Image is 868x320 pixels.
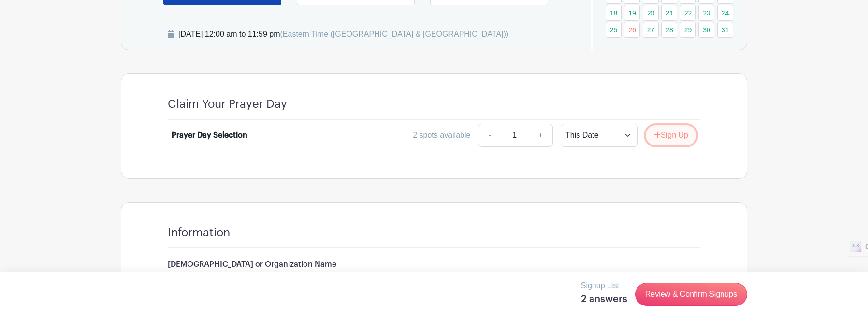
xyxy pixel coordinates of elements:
[581,293,627,305] h5: 2 answers
[717,5,733,21] a: 24
[529,124,553,147] a: +
[624,5,640,21] a: 19
[643,22,659,38] a: 27
[168,260,700,269] h6: [DEMOGRAPHIC_DATA] or Organization Name
[646,125,696,145] button: Sign Up
[178,29,508,40] div: [DATE] 12:00 am to 11:59 pm
[661,5,677,21] a: 21
[606,5,622,21] a: 18
[643,5,659,21] a: 20
[680,22,696,38] a: 29
[698,5,714,21] a: 23
[635,283,747,306] a: Review & Confirm Signups
[717,22,733,38] a: 31
[624,22,640,38] a: 26
[661,22,677,38] a: 28
[680,5,696,21] a: 22
[172,130,247,141] div: Prayer Day Selection
[581,280,627,291] p: Signup List
[280,30,508,38] span: (Eastern Time ([GEOGRAPHIC_DATA] & [GEOGRAPHIC_DATA]))
[168,97,287,111] h4: Claim Your Prayer Day
[698,22,714,38] a: 30
[478,124,500,147] a: -
[413,130,470,141] div: 2 spots available
[606,22,622,38] a: 25
[168,226,230,240] h4: Information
